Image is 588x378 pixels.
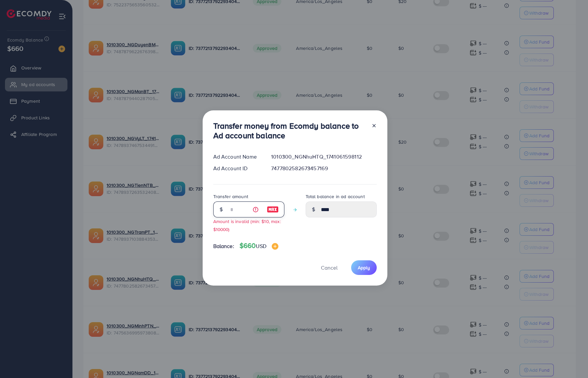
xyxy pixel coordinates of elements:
img: image [267,205,279,213]
span: Apply [358,264,370,271]
div: Ad Account Name [208,153,266,161]
label: Total balance in ad account [306,193,365,200]
button: Cancel [313,260,346,275]
img: image [272,243,278,250]
span: Balance: [213,242,234,250]
span: Cancel [321,264,338,271]
span: USD [256,242,266,250]
iframe: Chat [560,348,583,373]
label: Transfer amount [213,193,248,200]
h3: Transfer money from Ecomdy balance to Ad account balance [213,121,366,140]
div: Ad Account ID [208,165,266,172]
h4: $660 [240,242,278,250]
button: Apply [351,260,377,275]
small: Amount is invalid (min: $10, max: $10000) [213,218,281,232]
div: 1010300_NGNhuHTQ_1741061598112 [266,153,382,161]
div: 7477802582673457169 [266,165,382,172]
